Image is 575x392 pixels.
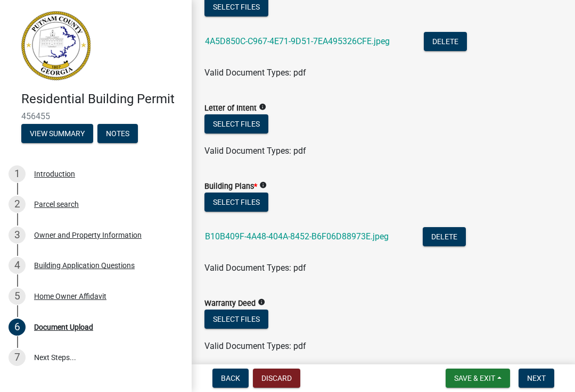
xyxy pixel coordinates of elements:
[204,146,306,156] span: Valid Document Types: pdf
[204,263,306,273] span: Valid Document Types: pdf
[9,227,26,244] div: 3
[205,231,389,241] a: B10B409F-4A48-404A-8452-B6F06D88973E.jpeg
[204,105,257,112] label: Letter of Intent
[34,262,135,269] div: Building Application Questions
[34,323,93,331] div: Document Upload
[204,183,257,190] label: Building Plans
[9,196,26,213] div: 2
[204,310,268,329] button: Select files
[9,165,26,182] div: 1
[519,369,554,388] button: Next
[204,193,268,212] button: Select files
[204,114,268,134] button: Select files
[423,232,466,243] wm-modal-confirm: Delete Document
[253,369,300,388] button: Discard
[454,374,495,382] span: Save & Exit
[21,111,170,121] span: 456455
[212,369,249,388] button: Back
[527,374,546,382] span: Next
[204,68,306,78] span: Valid Document Types: pdf
[9,319,26,336] div: 6
[21,124,93,143] button: View Summary
[21,130,93,138] wm-modal-confirm: Summary
[259,181,267,189] i: info
[204,300,256,307] label: Warranty Deed
[446,369,510,388] button: Save & Exit
[21,11,91,80] img: Putnam County, Georgia
[221,374,240,382] span: Back
[204,341,306,351] span: Valid Document Types: pdf
[97,130,138,138] wm-modal-confirm: Notes
[424,37,467,47] wm-modal-confirm: Delete Document
[423,227,466,246] button: Delete
[34,231,142,239] div: Owner and Property Information
[9,349,26,366] div: 7
[9,288,26,305] div: 5
[259,103,266,111] i: info
[424,32,467,51] button: Delete
[9,257,26,274] div: 4
[97,124,138,143] button: Notes
[21,91,183,107] h4: Residential Building Permit
[258,298,265,306] i: info
[205,36,390,46] a: 4A5D850C-C967-4E71-9D51-7EA495326CFE.jpeg
[34,293,106,300] div: Home Owner Affidavit
[34,170,75,178] div: Introduction
[34,201,79,208] div: Parcel search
